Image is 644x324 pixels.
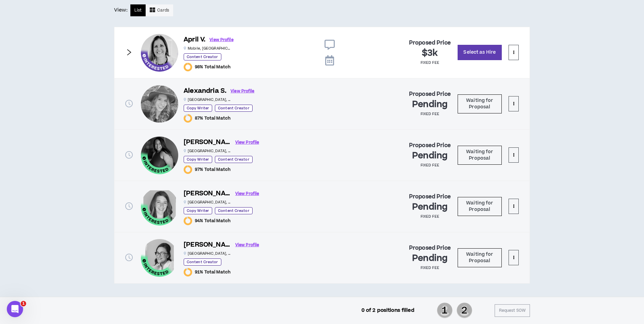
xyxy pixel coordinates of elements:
span: 87% Total Match [195,115,231,121]
span: 97% Total Match [195,167,231,172]
div: Alexandria S. [141,85,178,123]
h4: Proposed Price [409,40,451,46]
div: Jasmine N. [141,137,178,174]
p: Content Creator [215,207,253,214]
p: [GEOGRAPHIC_DATA] , [GEOGRAPHIC_DATA] [184,148,231,154]
p: fixed fee [421,163,439,168]
a: View Profile [235,137,259,148]
p: fixed fee [421,214,439,219]
span: 98% Total Match [195,64,231,70]
button: Cards [146,4,173,16]
a: View Profile [235,188,259,200]
p: fixed fee [421,60,439,66]
h2: $3k [422,48,438,59]
p: Copy Writer [184,156,212,163]
p: fixed fee [421,111,439,117]
h6: [PERSON_NAME] [184,189,231,199]
h6: [PERSON_NAME] [184,138,231,147]
span: clock-circle [125,151,133,159]
h4: Proposed Price [409,194,451,200]
button: Waiting for Proposal [458,248,502,267]
a: View Profile [235,239,259,251]
span: clock-circle [125,202,133,210]
div: April V. [141,34,178,71]
p: Mobile , [GEOGRAPHIC_DATA] [184,46,231,51]
div: Samantha D. [141,188,178,225]
a: View Profile [209,34,233,46]
h6: April V. [184,35,205,45]
span: 2 [457,302,472,319]
span: clock-circle [125,100,133,107]
span: clock-circle [125,254,133,261]
span: 1 [21,301,26,306]
h6: Alexandria S. [184,86,226,96]
button: Waiting for Proposal [458,94,502,113]
span: 91% Total Match [195,269,231,275]
div: Cristina T. [141,239,178,276]
h2: Pending [412,150,448,161]
p: Copy Writer [184,207,212,214]
p: Copy Writer [184,105,212,112]
p: Content Creator [215,156,253,163]
p: Content Creator [215,105,253,112]
button: Select as Hire [458,45,502,60]
p: View: [114,6,128,14]
h4: Proposed Price [409,245,451,251]
p: [GEOGRAPHIC_DATA] , [GEOGRAPHIC_DATA] [184,251,231,256]
a: View Profile [231,85,254,97]
button: Request SOW [495,304,530,317]
h6: [PERSON_NAME] [184,240,231,250]
p: fixed fee [421,265,439,271]
button: Waiting for Proposal [458,146,502,165]
h2: Pending [412,202,448,213]
iframe: Intercom live chat [7,301,23,317]
h4: Proposed Price [409,142,451,149]
h2: Pending [412,99,448,110]
h2: Pending [412,253,448,264]
span: 94% Total Match [195,218,231,223]
span: Cards [157,7,169,14]
span: 1 [437,302,453,319]
p: Content Creator [184,258,221,266]
h4: Proposed Price [409,91,451,97]
span: right [125,49,133,56]
p: Content Creator [184,53,221,60]
button: Waiting for Proposal [458,197,502,216]
p: 0 of 2 positions filled [362,307,415,314]
p: [GEOGRAPHIC_DATA] , [GEOGRAPHIC_DATA] [184,97,231,102]
p: [GEOGRAPHIC_DATA] , [GEOGRAPHIC_DATA] [184,200,231,205]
